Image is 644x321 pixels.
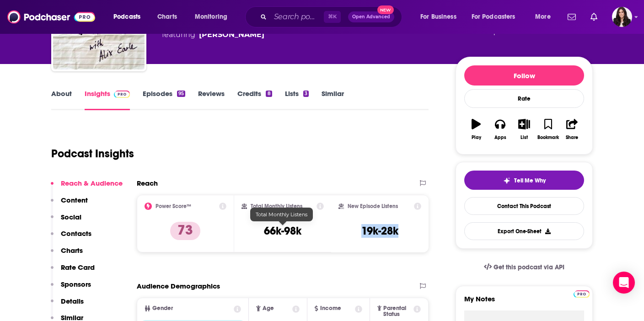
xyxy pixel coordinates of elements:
[472,135,481,140] div: Play
[162,29,347,40] span: featuring
[464,294,584,310] label: My Notes
[537,135,559,140] div: Bookmark
[251,203,302,209] h2: Total Monthly Listens
[477,256,572,278] a: Get this podcast via API
[195,11,227,23] span: Monitoring
[188,10,239,24] button: open menu
[61,179,123,187] p: Reach & Audience
[151,10,182,24] a: Charts
[61,246,83,255] p: Charts
[254,6,411,27] div: Search podcasts, credits, & more...
[377,5,394,14] span: New
[263,305,274,311] span: Age
[51,280,91,297] button: Sponsors
[521,135,528,140] div: List
[612,7,632,27] img: User Profile
[264,224,301,238] h3: 66k-98k
[51,263,95,280] button: Rate Card
[536,113,560,146] button: Bookmark
[566,135,578,140] div: Share
[322,89,344,110] a: Similar
[587,9,601,25] a: Show notifications dropdown
[143,89,185,110] a: Episodes95
[612,7,632,27] button: Show profile menu
[61,263,95,272] p: Rate Card
[85,89,130,110] a: InsightsPodchaser Pro
[137,179,158,187] h2: Reach
[61,213,81,221] p: Social
[574,290,590,298] img: Podchaser Pro
[107,10,152,24] button: open menu
[198,89,225,110] a: Reviews
[285,89,309,110] a: Lists3
[61,229,91,238] p: Contacts
[256,211,307,218] span: Total Monthly Listens
[352,15,390,19] span: Open Advanced
[61,196,88,204] p: Content
[529,10,562,24] button: open menu
[466,10,529,24] button: open menu
[324,11,341,23] span: ⌘ K
[464,65,584,86] button: Follow
[170,222,200,240] p: 73
[494,263,564,271] span: Get this podcast via API
[320,305,341,311] span: Income
[503,177,510,184] img: tell me why sparkle
[488,113,512,146] button: Apps
[156,203,191,209] h2: Power Score™
[494,135,506,140] div: Apps
[51,89,72,110] a: About
[535,11,551,23] span: More
[51,213,81,230] button: Social
[177,91,185,97] div: 95
[560,113,584,146] button: Share
[613,272,635,294] div: Open Intercom Messenger
[414,10,468,24] button: open menu
[464,171,584,190] button: tell me why sparkleTell Me Why
[152,305,173,311] span: Gender
[61,280,91,289] p: Sponsors
[464,197,584,215] a: Contact This Podcast
[564,9,580,25] a: Show notifications dropdown
[361,224,398,238] h3: 19k-28k
[237,89,272,110] a: Credits8
[114,91,130,98] img: Podchaser Pro
[51,179,123,196] button: Reach & Audience
[348,203,398,209] h2: New Episode Listens
[51,246,83,263] button: Charts
[157,11,177,23] span: Charts
[514,177,546,184] span: Tell Me Why
[348,11,394,22] button: Open AdvancedNew
[266,91,272,97] div: 8
[51,147,134,160] h1: Podcast Insights
[137,282,220,290] h2: Audience Demographics
[464,222,584,240] button: Export One-Sheet
[512,113,536,146] button: List
[199,29,264,40] a: [PERSON_NAME]
[612,7,632,27] span: Logged in as RebeccaShapiro
[303,91,309,97] div: 3
[51,297,84,314] button: Details
[61,297,84,305] p: Details
[51,196,88,213] button: Content
[464,89,584,108] div: Rate
[420,11,456,23] span: For Business
[472,11,515,23] span: For Podcasters
[270,10,324,24] input: Search podcasts, credits, & more...
[7,8,95,26] img: Podchaser - Follow, Share and Rate Podcasts
[113,11,140,23] span: Podcasts
[464,113,488,146] button: Play
[574,289,590,298] a: Pro website
[383,305,412,317] span: Parental Status
[51,229,91,246] button: Contacts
